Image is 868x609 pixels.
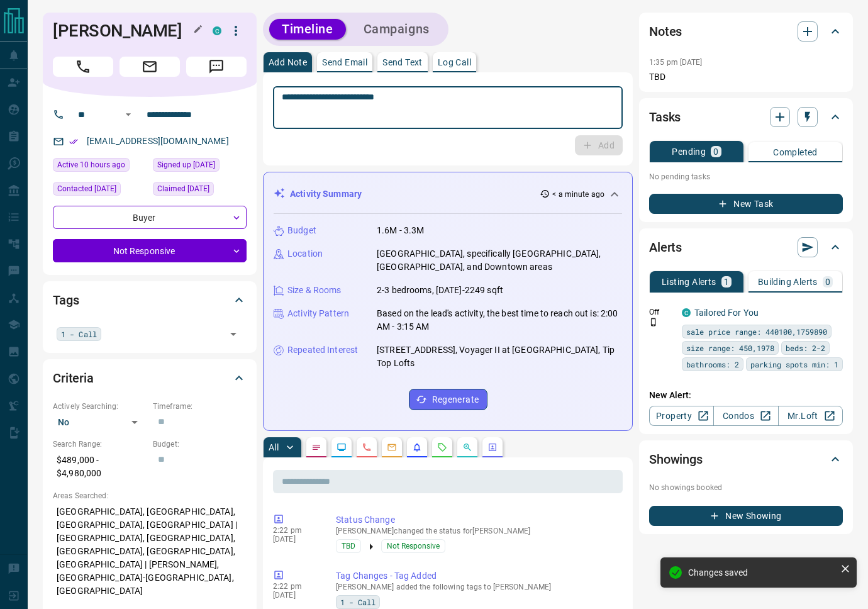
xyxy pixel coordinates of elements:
[153,182,247,199] div: Sat Aug 02 2025
[153,439,247,450] p: Budget:
[53,290,79,310] h2: Tags
[758,277,818,286] p: Building Alerts
[377,307,622,333] p: Based on the lead's activity, the best time to reach out is: 2:00 AM - 3:15 AM
[649,107,681,127] h2: Tasks
[649,318,658,327] svg: Push Notification Only
[462,442,472,452] svg: Opportunities
[649,444,843,474] div: Showings
[337,442,347,452] svg: Lead Browsing Activity
[412,442,422,452] svg: Listing Alerts
[53,490,247,501] p: Areas Searched:
[269,19,346,40] button: Timeline
[387,540,440,552] span: Not Responsive
[273,582,317,591] p: 2:22 pm
[649,406,714,426] a: Property
[437,442,447,452] svg: Requests
[53,239,247,262] div: Not Responsive
[377,247,622,274] p: [GEOGRAPHIC_DATA], specifically [GEOGRAPHIC_DATA], [GEOGRAPHIC_DATA], and Downtown areas
[382,58,423,67] p: Send Text
[377,344,622,370] p: [STREET_ADDRESS], Voyager II at [GEOGRAPHIC_DATA], Tip Top Lofts
[53,450,147,484] p: $489,000 - $4,980,000
[157,159,215,171] span: Signed up [DATE]
[53,206,247,229] div: Buyer
[311,442,321,452] svg: Notes
[53,501,247,601] p: [GEOGRAPHIC_DATA], [GEOGRAPHIC_DATA], [GEOGRAPHIC_DATA], [GEOGRAPHIC_DATA] | [GEOGRAPHIC_DATA], [...
[377,224,424,237] p: 1.6M - 3.3M
[287,307,349,320] p: Activity Pattern
[649,167,843,186] p: No pending tasks
[649,306,674,318] p: Off
[649,506,843,526] button: New Showing
[322,58,367,67] p: Send Email
[153,158,247,176] div: Sat Aug 02 2025
[53,368,94,388] h2: Criteria
[273,526,317,535] p: 2:22 pm
[53,158,147,176] div: Wed Aug 13 2025
[662,277,716,286] p: Listing Alerts
[649,16,843,47] div: Notes
[649,70,843,84] p: TBD
[682,308,691,317] div: condos.ca
[53,363,247,393] div: Criteria
[290,187,362,201] p: Activity Summary
[686,325,827,338] span: sale price range: 440100,1759890
[649,449,703,469] h2: Showings
[53,412,147,432] div: No
[274,182,622,206] div: Activity Summary< a minute ago
[438,58,471,67] p: Log Call
[649,482,843,493] p: No showings booked
[269,58,307,67] p: Add Note
[351,19,442,40] button: Campaigns
[121,107,136,122] button: Open
[186,57,247,77] span: Message
[87,136,229,146] a: [EMAIL_ADDRESS][DOMAIN_NAME]
[225,325,242,343] button: Open
[649,58,703,67] p: 1:35 pm [DATE]
[686,358,739,371] span: bathrooms: 2
[713,147,718,156] p: 0
[287,284,342,297] p: Size & Rooms
[778,406,843,426] a: Mr.Loft
[53,21,194,41] h1: [PERSON_NAME]
[53,401,147,412] p: Actively Searching:
[213,26,221,35] div: condos.ca
[773,148,818,157] p: Completed
[69,137,78,146] svg: Email Verified
[61,328,97,340] span: 1 - Call
[269,443,279,452] p: All
[157,182,209,195] span: Claimed [DATE]
[713,406,778,426] a: Condos
[387,442,397,452] svg: Emails
[342,540,355,552] span: TBD
[552,189,604,200] p: < a minute ago
[53,57,113,77] span: Call
[672,147,706,156] p: Pending
[694,308,759,318] a: Tailored For You
[287,247,323,260] p: Location
[336,583,618,591] p: [PERSON_NAME] added the following tags to [PERSON_NAME]
[287,344,358,357] p: Repeated Interest
[362,442,372,452] svg: Calls
[57,159,125,171] span: Active 10 hours ago
[825,277,830,286] p: 0
[340,596,376,608] span: 1 - Call
[649,232,843,262] div: Alerts
[377,284,503,297] p: 2-3 bedrooms, [DATE]-2249 sqft
[786,342,825,354] span: beds: 2-2
[487,442,498,452] svg: Agent Actions
[688,567,835,578] div: Changes saved
[649,389,843,402] p: New Alert:
[53,285,247,315] div: Tags
[120,57,180,77] span: Email
[53,182,147,199] div: Sat Aug 02 2025
[273,535,317,544] p: [DATE]
[273,591,317,600] p: [DATE]
[724,277,729,286] p: 1
[686,342,774,354] span: size range: 450,1978
[649,237,682,257] h2: Alerts
[409,389,487,410] button: Regenerate
[57,182,116,195] span: Contacted [DATE]
[336,527,618,535] p: [PERSON_NAME] changed the status for [PERSON_NAME]
[649,102,843,132] div: Tasks
[336,513,618,527] p: Status Change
